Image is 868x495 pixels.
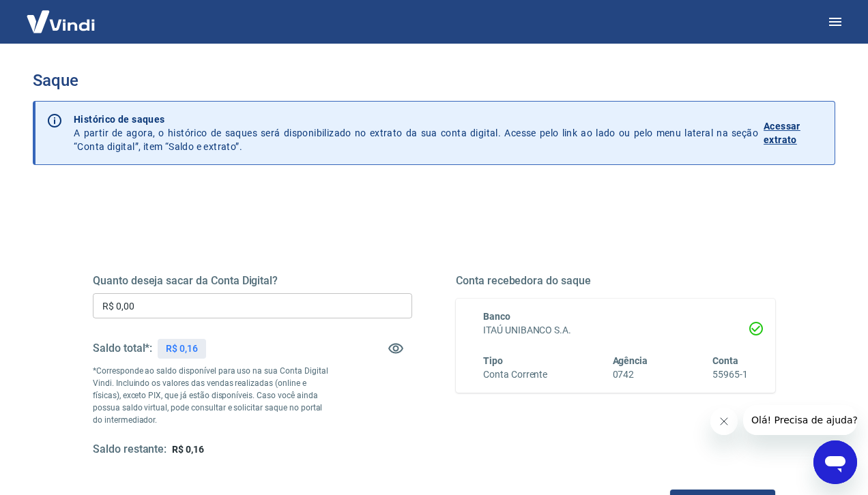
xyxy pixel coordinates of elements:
[93,365,332,426] p: *Corresponde ao saldo disponível para uso na sua Conta Digital Vindi. Incluindo os valores das ve...
[74,112,758,126] p: Histórico de saques
[93,442,167,457] h5: Saldo restante:
[743,405,857,435] iframe: Mensagem da empresa
[712,367,748,382] h6: 55965-1
[483,323,748,337] h6: ITAÚ UNIBANCO S.A.
[613,367,648,382] h6: 0742
[74,112,758,153] p: A partir de agora, o histórico de saques será disponibilizado no extrato da sua conta digital. Ac...
[172,444,204,455] span: R$ 0,16
[483,311,510,322] span: Banco
[764,119,824,147] p: Acessar extrato
[483,367,547,382] h6: Conta Corrente
[813,440,857,484] iframe: Botão para abrir a janela de mensagens
[613,355,648,366] span: Agência
[456,274,775,288] h5: Conta recebedora do saque
[764,112,824,153] a: Acessar extrato
[93,274,412,288] h5: Quanto deseja sacar da Conta Digital?
[166,342,198,356] p: R$ 0,16
[33,71,835,90] h3: Saque
[710,408,738,435] iframe: Fechar mensagem
[93,342,152,355] h5: Saldo total*:
[16,1,105,42] img: Vindi
[483,355,503,366] span: Tipo
[712,355,738,366] span: Conta
[8,10,115,20] span: Olá! Precisa de ajuda?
